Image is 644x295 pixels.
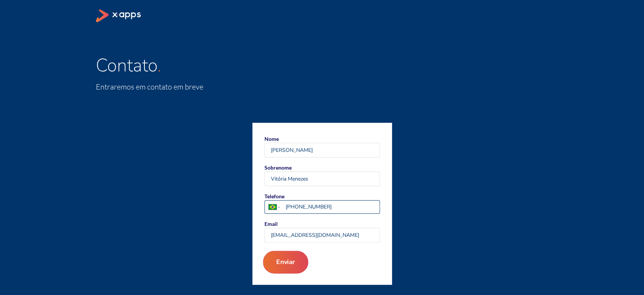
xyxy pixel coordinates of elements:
[265,172,380,186] input: Sobrenome
[285,203,379,211] input: TelefonePhone number country
[265,228,380,242] input: Email
[264,164,380,186] label: Sobrenome
[96,53,157,78] span: Contato
[264,192,380,214] label: Telefone
[264,220,380,242] label: Email
[96,82,203,91] span: Entraremos em contato em breve
[264,135,380,158] label: Nome
[263,251,308,273] button: Enviar
[265,143,380,157] input: Nome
